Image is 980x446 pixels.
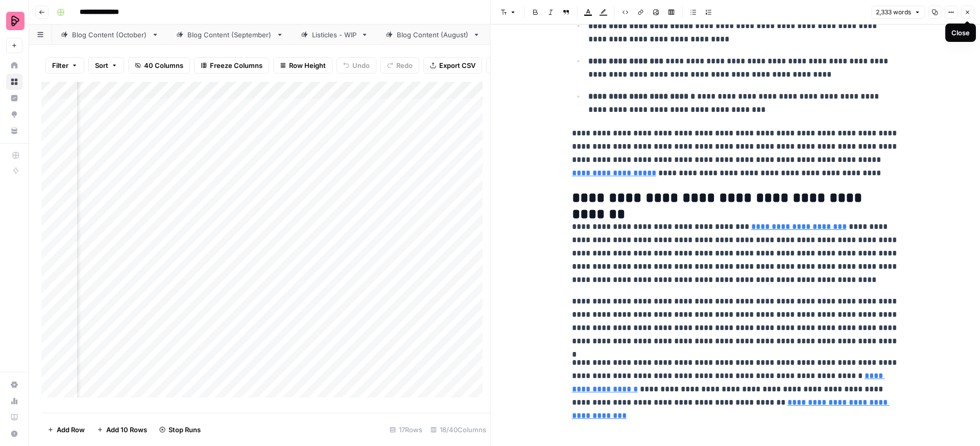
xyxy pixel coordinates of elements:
button: Freeze Columns [194,57,269,74]
button: Undo [337,57,376,74]
button: Add Row [41,421,91,438]
a: Blog Content (August) [377,25,489,45]
a: Usage [6,393,22,409]
button: 40 Columns [128,57,190,74]
a: Blog Content (October) [52,25,168,45]
span: Redo [396,60,413,71]
span: Export CSV [439,60,475,71]
a: Insights [6,90,22,106]
button: Export CSV [423,57,482,74]
button: Filter [45,57,84,74]
span: Filter [52,60,68,71]
div: 18/40 Columns [426,421,490,438]
div: Close [951,28,970,38]
span: 40 Columns [144,60,183,71]
div: Blog Content (August) [397,30,469,40]
a: Opportunities [6,106,22,123]
div: 17 Rows [386,421,426,438]
span: Add Row [57,425,85,435]
button: Row Height [273,57,332,74]
a: Blog Content (September) [168,25,292,45]
button: Redo [380,57,419,74]
div: Listicles - WIP [312,30,357,40]
a: Settings [6,377,22,393]
span: 2,333 words [876,8,911,17]
a: Learning Hub [6,409,22,426]
a: Home [6,57,22,74]
div: Blog Content (October) [72,30,148,40]
button: Stop Runs [153,421,207,438]
button: 2,333 words [871,6,925,19]
button: Help + Support [6,426,22,442]
img: Preply Logo [6,12,25,30]
span: Freeze Columns [210,60,262,71]
span: Sort [95,60,108,71]
button: Sort [88,57,124,74]
button: Workspace: Preply [6,8,22,34]
button: Add 10 Rows [91,421,153,438]
span: Stop Runs [169,425,201,435]
span: Undo [352,60,370,71]
a: Browse [6,74,22,90]
span: Row Height [289,60,326,71]
a: Listicles - WIP [292,25,377,45]
span: Add 10 Rows [106,425,147,435]
div: Blog Content (September) [187,30,272,40]
a: Your Data [6,123,22,139]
